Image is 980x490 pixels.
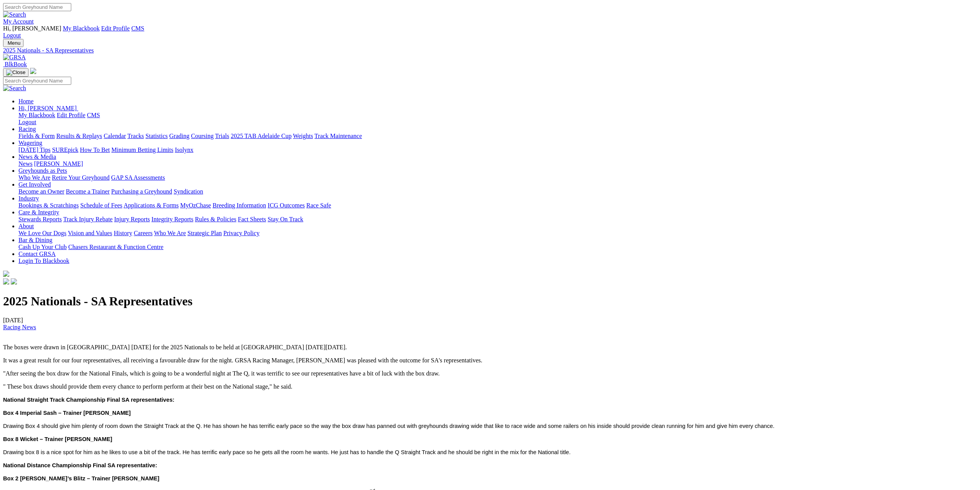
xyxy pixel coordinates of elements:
a: Chasers Restaurant & Function Centre [68,244,163,250]
a: Grading [169,133,189,139]
div: Care & Integrity [18,216,977,223]
button: Toggle navigation [3,68,28,77]
a: My Blackbook [18,112,55,118]
a: Racing [18,126,36,132]
a: [DATE] Tips [18,146,50,153]
a: Become a Trainer [66,188,110,195]
a: How To Bet [80,146,110,153]
a: Industry [18,195,39,202]
a: [PERSON_NAME] [34,160,83,167]
a: Breeding Information [213,202,266,209]
a: Weights [293,133,313,139]
a: News [18,160,32,167]
input: Search [3,77,71,85]
a: Track Injury Rebate [63,216,112,222]
a: My Blackbook [63,25,100,32]
a: Schedule of Fees [80,202,122,209]
img: Search [3,11,26,18]
span: Menu [8,40,20,46]
img: Search [3,85,26,92]
a: Injury Reports [114,216,150,222]
a: Isolynx [175,146,193,153]
a: Become an Owner [18,188,64,195]
strong: Box 4 Imperial Sash – Trainer [PERSON_NAME] [3,410,131,416]
div: Hi, [PERSON_NAME] [18,112,977,126]
a: CMS [87,112,100,118]
a: Edit Profile [57,112,85,118]
a: Racing News [3,324,36,330]
a: Rules & Policies [195,216,236,222]
span: National Straight Track Championship Final SA representatives: [3,397,174,403]
a: Wagering [18,140,42,146]
input: Search [3,3,71,11]
a: Coursing [191,133,214,139]
a: Careers [134,230,152,236]
span: Hi, [PERSON_NAME] [3,25,61,32]
a: Minimum Betting Limits [111,146,173,153]
a: Who We Are [18,174,50,181]
a: Trials [215,133,229,139]
div: Get Involved [18,188,977,195]
a: BlkBook [3,61,27,67]
a: Results & Replays [56,133,102,139]
a: Contact GRSA [18,251,55,257]
p: " These box draws should provide them every chance to perform perform at their best on the Nation... [3,383,977,390]
a: My Account [3,18,34,25]
img: logo-grsa-white.png [30,68,36,74]
h1: 2025 Nationals - SA Representatives [3,294,977,308]
a: About [18,223,34,229]
a: Login To Blackbook [18,258,69,264]
a: 2025 TAB Adelaide Cup [231,133,291,139]
span: Hi, [PERSON_NAME] [18,105,77,111]
a: Track Maintenance [315,133,362,139]
div: News & Media [18,160,977,167]
span: Drawing box 8 is a nice spot for him as he likes to use a bit of the track. He has terrific early... [3,449,571,455]
a: Logout [3,32,21,39]
a: Purchasing a Greyhound [111,188,172,195]
div: Greyhounds as Pets [18,174,977,181]
a: SUREpick [52,146,78,153]
div: Industry [18,202,977,209]
span: Drawing Box 4 should give him plenty of room down the Straight Track at the Q. He has shown he ha... [3,423,774,429]
a: Statistics [146,133,168,139]
a: Get Involved [18,181,51,188]
a: We Love Our Dogs [18,230,66,236]
a: Greyhounds as Pets [18,167,67,174]
p: It was a great result for our four representatives, all receiving a favourable draw for the night... [3,357,977,364]
a: GAP SA Assessments [111,174,165,181]
span: [DATE] [3,317,36,330]
a: Privacy Policy [223,230,260,236]
strong: Box 8 Wicket – Trainer [PERSON_NAME] [3,436,112,442]
div: Wagering [18,146,977,153]
div: Bar & Dining [18,244,977,251]
a: Edit Profile [101,25,130,32]
a: Hi, [PERSON_NAME] [18,105,78,111]
button: Toggle navigation [3,39,23,47]
a: Bar & Dining [18,237,52,243]
div: My Account [3,25,977,39]
a: Care & Integrity [18,209,59,216]
a: 2025 Nationals - SA Representatives [3,47,977,54]
span: BlkBook [5,61,27,67]
a: Who We Are [154,230,186,236]
span: National Distance Championship Final SA representative: [3,462,157,468]
a: Home [18,98,34,104]
a: ICG Outcomes [268,202,305,209]
a: Fact Sheets [238,216,266,222]
a: MyOzChase [180,202,211,209]
img: twitter.svg [11,278,17,285]
a: Tracks [127,133,144,139]
div: About [18,230,977,237]
a: Retire Your Greyhound [52,174,110,181]
p: "After seeing the box draw for the National Finals, which is going to be a wonderful night at The... [3,370,977,377]
a: Applications & Forms [124,202,179,209]
a: Integrity Reports [151,216,193,222]
a: Fields & Form [18,133,55,139]
a: History [114,230,132,236]
a: Logout [18,119,36,125]
a: Strategic Plan [188,230,222,236]
img: Close [6,69,25,76]
img: GRSA [3,54,26,61]
span: Box 2 [PERSON_NAME]’s Blitz – Trainer [PERSON_NAME] [3,475,159,482]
